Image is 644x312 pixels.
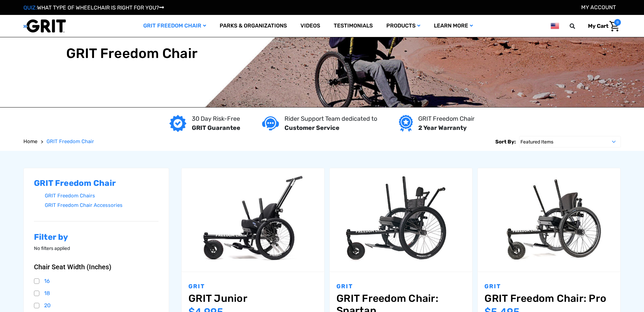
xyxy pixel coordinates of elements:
a: QUIZ:WHAT TYPE OF WHEELCHAIR IS RIGHT FOR YOU? [23,4,164,11]
a: 16 [34,276,159,286]
a: Testimonials [327,15,380,37]
p: 30 Day Risk-Free [192,114,240,123]
input: Search [573,19,583,33]
img: GRIT Guarantee [169,115,186,132]
a: Learn More [427,15,480,37]
a: GRIT Freedom Chair [47,138,94,145]
a: 18 [34,288,159,298]
label: Sort By: [495,136,516,148]
strong: GRIT Guarantee [192,124,240,132]
span: QUIZ: [23,4,37,11]
a: GRIT Freedom Chair Accessories [45,200,159,210]
a: GRIT Freedom Chair: Pro,$5,495.00 [484,292,613,305]
span: GRIT Freedom Chair [47,138,94,144]
button: Chair Seat Width (Inches) [34,263,159,271]
p: Rider Support Team dedicated to [284,114,377,123]
p: GRIT [188,282,317,291]
span: Home [23,138,37,144]
span: 0 [614,19,621,26]
img: GRIT Freedom Chair: Spartan [330,172,472,267]
img: GRIT All-Terrain Wheelchair and Mobility Equipment [23,19,66,33]
img: GRIT Junior: GRIT Freedom Chair all terrain wheelchair engineered specifically for kids [182,172,324,267]
h2: Filter by [34,232,159,242]
p: GRIT [336,282,465,291]
p: No filters applied [34,245,159,252]
a: GRIT Freedom Chairs [45,191,159,201]
a: Parks & Organizations [213,15,294,37]
p: GRIT Freedom Chair [418,114,475,123]
a: Account [581,4,616,11]
a: Home [23,138,37,145]
h1: GRIT Freedom Chair [66,45,198,62]
img: Customer service [262,116,279,130]
a: GRIT Junior,$4,995.00 [188,292,317,305]
img: GRIT Freedom Chair Pro: the Pro model shown including contoured Invacare Matrx seatback, Spinergy... [478,172,620,267]
strong: Customer Service [284,124,339,132]
a: Cart with 0 items [583,19,621,33]
a: GRIT Junior,$4,995.00 [182,168,324,272]
a: Videos [294,15,327,37]
span: Chair Seat Width (Inches) [34,263,111,271]
img: Year warranty [399,115,413,132]
p: GRIT [484,282,613,291]
a: GRIT Freedom Chair: Spartan,$3,995.00 [330,168,472,272]
a: 20 [34,300,159,311]
a: GRIT Freedom Chair: Pro,$5,495.00 [478,168,620,272]
a: Products [380,15,427,37]
img: us.png [551,22,559,30]
img: Cart [609,21,619,32]
span: My Cart [588,23,608,29]
a: GRIT Freedom Chair [136,15,213,37]
strong: 2 Year Warranty [418,124,467,132]
h2: GRIT Freedom Chair [34,178,159,188]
